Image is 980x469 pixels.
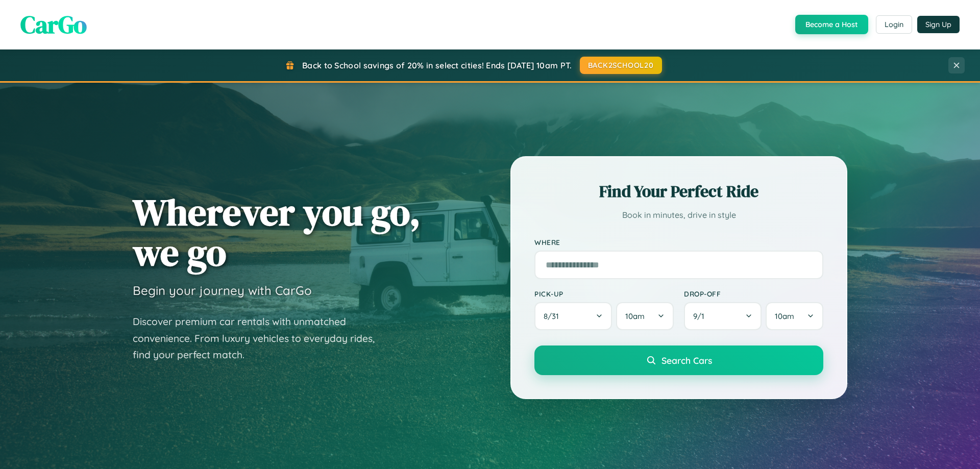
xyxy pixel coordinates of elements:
h2: Find Your Perfect Ride [534,180,823,203]
button: 10am [616,302,674,330]
span: Search Cars [661,355,712,366]
span: Back to School savings of 20% in select cities! Ends [DATE] 10am PT. [302,60,572,70]
button: BACK2SCHOOL20 [580,57,662,74]
p: Discover premium car rentals with unmatched convenience. From luxury vehicles to everyday rides, ... [133,313,388,363]
button: 8/31 [534,302,612,330]
button: Login [876,15,912,34]
label: Pick-up [534,289,674,298]
span: 10am [625,311,645,321]
label: Drop-off [684,289,823,298]
button: 10am [766,302,823,330]
span: 8 / 31 [544,311,564,321]
button: Sign Up [917,16,960,33]
button: 9/1 [684,302,762,330]
span: 9 / 1 [693,311,709,321]
h1: Wherever you go, we go [133,192,421,273]
h3: Begin your journey with CarGo [133,283,312,298]
button: Search Cars [534,345,823,375]
span: 10am [775,311,794,321]
p: Book in minutes, drive in style [534,208,823,223]
button: Become a Host [795,15,868,34]
label: Where [534,238,823,246]
span: CarGo [20,8,87,41]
